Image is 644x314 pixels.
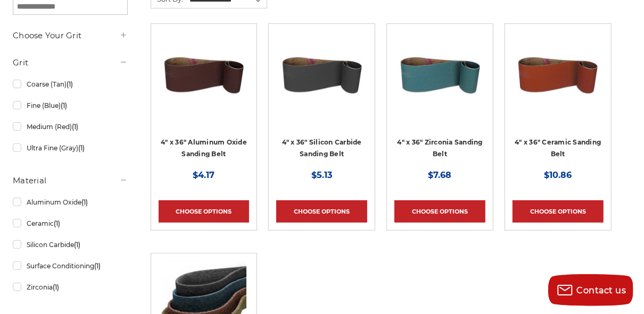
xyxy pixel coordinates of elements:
span: $10.86 [544,170,572,180]
a: 4" x 36" Silicon Carbide Sanding Belt [282,138,362,158]
span: (1) [54,219,60,227]
a: Zirconia [13,278,128,296]
img: 4" x 36" Aluminum Oxide Sanding Belt [161,31,246,116]
a: 4" x 36" Zirconia Sanding Belt [397,138,482,158]
a: Choose Options [276,200,367,223]
span: (1) [53,283,59,291]
span: Contact us [577,285,626,295]
span: (1) [94,262,101,270]
a: 4" x 36" Ceramic Sanding Belt [515,138,601,158]
a: Choose Options [513,200,604,223]
a: Ceramic [13,214,128,233]
span: (1) [67,80,73,88]
span: (1) [81,198,88,206]
span: (1) [72,123,78,131]
h5: Grit [13,56,128,69]
a: 4" x 36" Zirconia Sanding Belt [394,31,485,122]
a: Choose Options [159,200,250,223]
a: Surface Conditioning [13,257,128,275]
span: (1) [74,241,80,249]
img: 4" x 36" Zirconia Sanding Belt [398,31,483,116]
span: (1) [78,144,85,152]
a: 4" x 36" Aluminum Oxide Sanding Belt [159,31,250,122]
a: Silicon Carbide [13,235,128,254]
a: Ultra Fine (Gray) [13,139,128,157]
img: 4" x 36" Silicon Carbide File Belt [279,31,365,116]
a: 4" x 36" Aluminum Oxide Sanding Belt [161,138,247,158]
h5: Material [13,174,128,187]
span: $4.17 [193,170,215,180]
h5: Choose Your Grit [13,29,128,42]
a: Fine (Blue) [13,96,128,115]
a: Coarse (Tan) [13,75,128,94]
a: Choose Options [394,200,485,223]
img: 4" x 36" Ceramic Sanding Belt [515,31,600,116]
a: 4" x 36" Ceramic Sanding Belt [513,31,604,122]
span: $7.68 [428,170,452,180]
span: (1) [61,101,67,109]
span: $5.13 [311,170,332,180]
a: 4" x 36" Silicon Carbide File Belt [276,31,367,122]
a: Aluminum Oxide [13,193,128,211]
a: Medium (Red) [13,117,128,136]
button: Contact us [548,274,633,306]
